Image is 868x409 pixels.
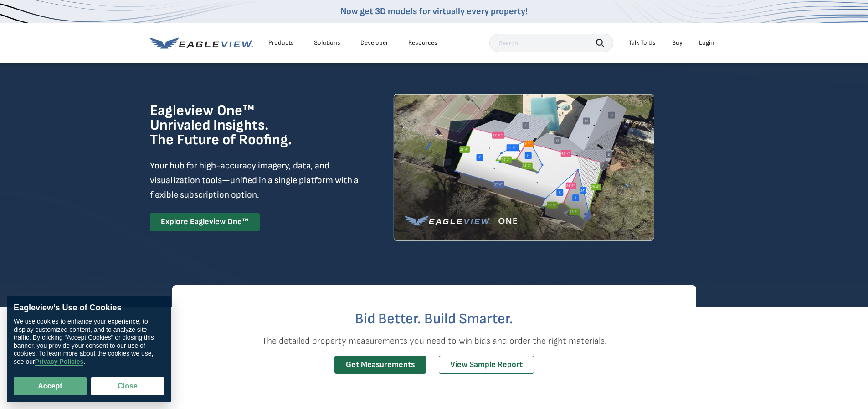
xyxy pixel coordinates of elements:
p: Your hub for high-accuracy imagery, data, and visualization tools—unified in a single platform wi... [150,158,360,202]
a: Get Measurements [334,356,426,374]
div: Eagleview’s Use of Cookies [14,303,164,313]
a: Developer [360,39,388,47]
div: Login [699,39,714,47]
a: Now get 3D models for virtually every property! [340,6,528,17]
button: Accept [14,377,87,395]
button: Close [91,377,164,395]
div: We use cookies to enhance your experience, to display customized content, and to analyze site tra... [14,318,164,366]
div: Solutions [314,39,340,47]
a: Privacy Policies [35,358,84,366]
div: Products [268,39,294,47]
a: Explore Eagleview One™ [150,213,260,231]
p: The detailed property measurements you need to win bids and order the right materials. [172,334,696,348]
div: Talk To Us [629,39,656,47]
a: View Sample Report [439,356,534,374]
h2: Bid Better. Build Smarter. [172,312,696,326]
h1: Eagleview One™ Unrivaled Insights. The Future of Roofing. [150,104,338,147]
div: Resources [408,39,437,47]
a: Buy [672,39,683,47]
input: Search [489,34,613,52]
